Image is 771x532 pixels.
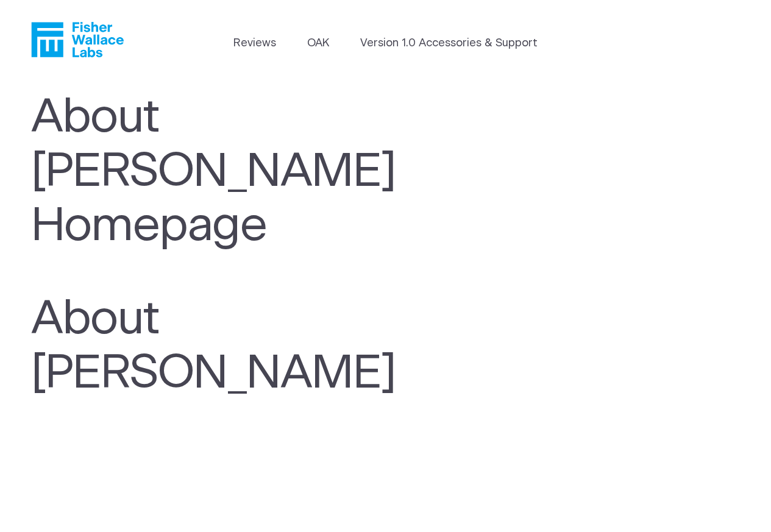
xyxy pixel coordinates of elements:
[31,90,519,253] h1: About [PERSON_NAME] Homepage
[31,292,519,400] h1: About [PERSON_NAME]
[31,22,124,57] a: Fisher Wallace
[233,35,276,52] a: Reviews
[307,35,329,52] a: OAK
[360,35,538,52] a: Version 1.0 Accessories & Support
